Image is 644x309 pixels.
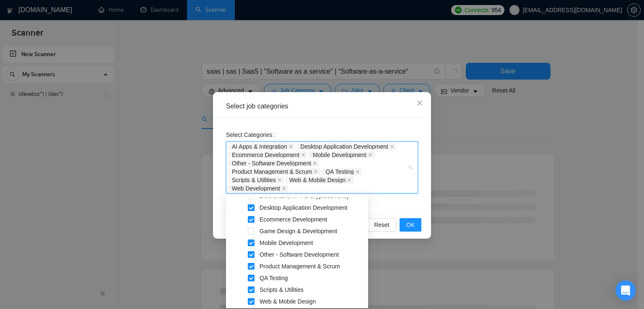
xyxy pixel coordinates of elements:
[356,170,360,174] span: close
[258,261,366,271] span: Product Management & Scrum
[228,152,307,158] span: Ecommerce Development
[260,228,337,234] span: Game Design & Development
[282,186,286,191] span: close
[289,144,293,149] span: close
[290,185,291,192] input: Select Categories
[228,168,320,175] span: Product Management & Scrum
[260,216,327,223] span: Ecommerce Development
[258,296,366,306] span: Web & Mobile Design
[408,92,431,115] button: Close
[313,161,317,165] span: close
[278,178,282,182] span: close
[289,177,345,183] span: Web & Mobile Design
[258,226,366,236] span: Game Design & Development
[232,177,276,183] span: Scripts & Utilities
[232,152,299,158] span: Ecommerce Development
[314,170,318,174] span: close
[406,220,415,229] span: OK
[347,178,351,182] span: close
[228,143,295,150] span: AI Apps & Integration
[258,285,366,295] span: Scripts & Utilities
[260,275,288,281] span: QA Testing
[228,185,288,192] span: Web Development
[297,143,396,150] span: Desktop Application Development
[226,128,278,142] label: Select Categories
[258,214,366,224] span: Ecommerce Development
[258,238,366,248] span: Mobile Development
[368,153,372,157] span: close
[260,263,340,270] span: Product Management & Scrum
[260,251,339,258] span: Other - Software Development
[260,204,347,211] span: Desktop Application Development
[325,169,353,175] span: QA Testing
[232,144,287,149] span: AI Apps & Integration
[258,273,366,283] span: QA Testing
[258,203,366,213] span: Desktop Application Development
[232,160,311,166] span: Other - Software Development
[260,298,316,305] span: Web & Mobile Design
[416,100,423,106] span: close
[322,168,361,175] span: QA Testing
[260,239,313,246] span: Mobile Development
[228,160,319,167] span: Other - Software Development
[258,250,366,260] span: Other - Software Development
[390,144,394,149] span: close
[313,152,366,158] span: Mobile Development
[226,102,418,111] div: Select job categories
[367,218,396,232] button: Reset
[301,144,388,149] span: Desktop Application Development
[400,218,421,232] button: OK
[228,177,284,183] span: Scripts & Utilities
[260,286,304,293] span: Scripts & Utilities
[374,220,390,229] span: Reset
[615,281,636,301] div: Open Intercom Messenger
[232,185,280,191] span: Web Development
[309,152,374,158] span: Mobile Development
[286,177,353,183] span: Web & Mobile Design
[232,169,312,175] span: Product Management & Scrum
[301,153,305,157] span: close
